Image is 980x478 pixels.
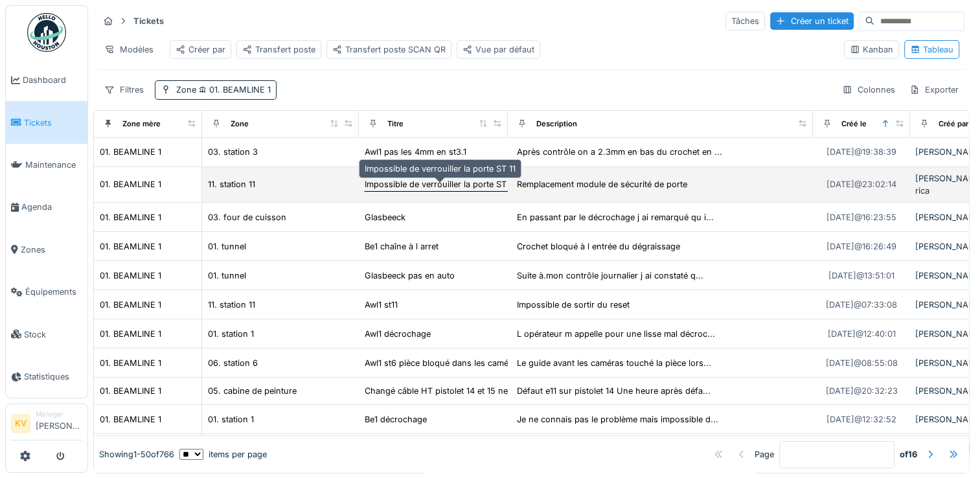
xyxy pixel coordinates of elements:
span: Stock [24,328,82,341]
div: 01. tunnel [208,269,246,282]
div: 03. four de cuisson [208,211,286,223]
div: Tableau [910,43,953,56]
div: Be1 décrochage [365,413,427,426]
div: 11. station 11 [208,299,255,311]
div: Crochet bloqué à l entrée du dégraissage [517,240,680,253]
a: Statistiques [6,356,87,398]
div: Impossible de verrouiller la porte ST 11 [359,159,521,178]
span: Statistiques [24,370,82,383]
div: 01. BEAMLINE 1 [100,269,161,282]
div: Créer par [176,43,225,56]
img: Badge_color-CXgf-gQk.svg [27,13,66,52]
div: Page [755,448,774,461]
div: Modèles [98,40,159,59]
a: Agenda [6,186,87,228]
div: 01. BEAMLINE 1 [100,178,161,190]
div: 01. tunnel [208,240,246,253]
li: [PERSON_NAME] [36,409,82,437]
strong: of 16 [900,448,917,461]
div: [DATE] @ 12:32:52 [826,413,896,426]
div: Awl1 st6 pièce bloqué dans les caméras [365,357,521,369]
div: Défaut e11 sur pistolet 14 Une heure après défa... [517,385,711,397]
div: 03. station 3 [208,146,258,158]
div: Remplacement module de sécurité de porte [517,178,687,190]
div: Kanban [850,43,893,56]
div: Zone [176,84,271,96]
div: Je ne connais pas le problème mais impossible d... [517,413,718,426]
div: [DATE] @ 20:32:23 [826,385,898,397]
div: En passant par le décrochage j ai remarqué qu i... [517,211,714,223]
div: 01. BEAMLINE 1 [100,299,161,311]
div: Be1 chaîne à l arret [365,240,439,253]
div: [DATE] @ 23:02:14 [826,178,896,190]
div: [DATE] @ 08:55:08 [826,357,898,369]
div: L opérateur m appelle pour une lisse mal décroc... [517,328,715,340]
span: Équipements [25,286,82,298]
div: Le guide avant les caméras touché la pièce lors... [517,357,711,369]
div: 01. BEAMLINE 1 [100,328,161,340]
div: Tâches [725,12,765,30]
div: Manager [36,409,82,419]
a: Dashboard [6,59,87,101]
div: Glasbeeck pas en auto [365,269,455,282]
div: Après contrôle on a 2.3mm en bas du crochet en ... [517,146,722,158]
div: 01. BEAMLINE 1 [100,146,161,158]
div: 01. BEAMLINE 1 [100,240,161,253]
div: 01. BEAMLINE 1 [100,385,161,397]
div: [DATE] @ 07:33:08 [826,299,897,311]
div: Filtres [98,80,150,99]
div: Awl1 décrochage [365,328,431,340]
div: Awl1 st11 [365,299,398,311]
div: Impossible de verrouiller la porte ST 11 [365,178,516,190]
div: [DATE] @ 16:26:49 [826,240,896,253]
a: Stock [6,313,87,355]
div: Showing 1 - 50 of 766 [99,448,174,461]
div: Awl1 pas les 4mm en st3.1 [365,146,466,158]
div: Créé le [841,119,867,130]
div: Zone mère [122,119,161,130]
a: Tickets [6,101,87,143]
div: 11. station 11 [208,178,255,190]
div: Titre [387,119,404,130]
div: Transfert poste [242,43,315,56]
div: 01. BEAMLINE 1 [100,413,161,426]
a: KV Manager[PERSON_NAME] [11,409,82,440]
div: Description [536,119,577,130]
div: [DATE] @ 19:38:39 [826,146,896,158]
span: Tickets [24,117,82,129]
div: Changé câble HT pistolet 14 et 15 ne1 [365,385,511,397]
div: 01. BEAMLINE 1 [100,211,161,223]
div: Exporter [904,80,964,99]
div: [DATE] @ 16:23:55 [826,211,896,223]
div: 05. cabine de peinture [208,385,297,397]
div: Créé par [939,119,968,130]
div: 01. station 1 [208,413,254,426]
div: 01. BEAMLINE 1 [100,357,161,369]
a: Zones [6,229,87,271]
div: Zone [231,119,249,130]
span: Agenda [21,201,82,213]
div: Transfert poste SCAN QR [332,43,446,56]
div: 06. station 6 [208,357,258,369]
div: Glasbeeck [365,211,405,223]
div: items per page [179,448,267,461]
strong: Tickets [128,15,169,27]
a: Maintenance [6,144,87,186]
div: Vue par défaut [462,43,534,56]
a: Équipements [6,271,87,313]
div: Créer un ticket [770,12,854,30]
div: Colonnes [836,80,901,99]
div: Impossible de sortir du reset [517,299,630,311]
span: Maintenance [25,159,82,171]
div: Suite à.mon contrôle journalier j ai constaté q... [517,269,703,282]
span: Zones [21,244,82,256]
li: KV [11,414,30,433]
div: [DATE] @ 13:51:01 [828,269,895,282]
span: 01. BEAMLINE 1 [196,85,271,95]
span: Dashboard [23,74,82,86]
div: [DATE] @ 12:40:01 [828,328,896,340]
div: 01. station 1 [208,328,254,340]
